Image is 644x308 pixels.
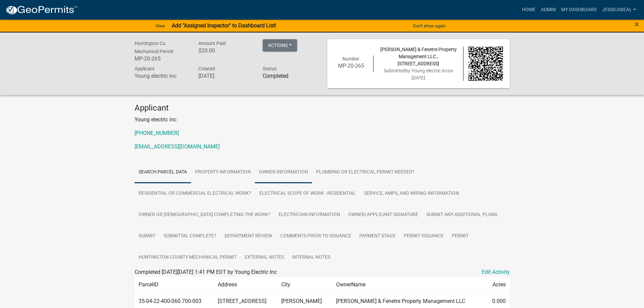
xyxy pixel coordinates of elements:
a: Permit Issuance [400,226,448,247]
span: Number [342,56,359,62]
a: Submit [135,226,160,247]
a: Owner or [DEMOGRAPHIC_DATA] Completing the Work? [135,204,275,226]
a: Residential or Commercial Electrical Work? [135,183,255,205]
a: Property Information [191,162,255,183]
a: [EMAIL_ADDRESS][DOMAIN_NAME] [135,143,220,150]
a: Search Parcel Data [135,162,191,183]
a: Electrical Scope of Work - Residential [255,183,360,205]
span: Created [198,66,215,71]
a: Internal Notes [288,247,334,268]
p: Young electric inc [135,116,510,124]
span: Completed [DATE][DATE] 1:41 PM EDT by Young Electric Inc [135,269,277,275]
button: Actions [263,39,297,51]
a: Electrician Information [275,204,344,226]
strong: Completed [263,73,288,79]
a: My Dashboard [558,3,599,16]
td: OwnerName [332,276,485,293]
h6: MP-20-265 [135,55,189,62]
a: Edit Activity [482,268,510,276]
span: Applicant [135,66,154,71]
td: Acres [485,276,510,293]
strong: Add "Assigned Inspector" to Dashboard List! [172,22,276,29]
a: Owner/Applicant Signature [344,204,422,226]
span: × [635,20,639,29]
a: [PHONE_NUMBER] [135,130,179,136]
a: JessicaBeal [599,3,639,16]
a: Huntington County Mechanical Permit [135,247,241,268]
a: View [153,20,168,31]
td: ParcelID [135,276,214,293]
span: [PERSON_NAME] & Fenetre Property Management LLC , [STREET_ADDRESS] [380,47,457,66]
a: Submit Any Additional Plans [422,204,501,226]
td: Address [214,276,277,293]
span: Huntington Co. Mechanical Permit [135,41,173,54]
a: Comments Prior to Issuance [276,226,355,247]
span: Amount Paid [198,41,226,46]
td: City [277,276,332,293]
h4: Applicant [135,103,510,113]
img: QR code [469,47,503,81]
h6: [DATE] [198,73,253,79]
h6: Young electric inc [135,73,189,79]
span: Submitted on [DATE] [384,68,453,80]
a: Payment Stage [355,226,400,247]
a: Home [519,3,538,16]
button: Close [635,20,639,28]
a: Submittal Complete? [160,226,220,247]
a: External Notes [241,247,288,268]
h6: MP-20-265 [334,63,368,69]
a: Permit [448,226,473,247]
button: Don't show again [410,20,448,31]
h6: $20.00 [198,47,253,54]
a: Admin [538,3,558,16]
a: Department Review [220,226,276,247]
a: Owner Information [255,162,312,183]
a: Service, Amps, and Wiring Information [360,183,463,205]
span: by Young electric inc [405,68,448,73]
span: Status [263,66,277,71]
a: Plumbing or Electrical Permit Needed? [312,162,419,183]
